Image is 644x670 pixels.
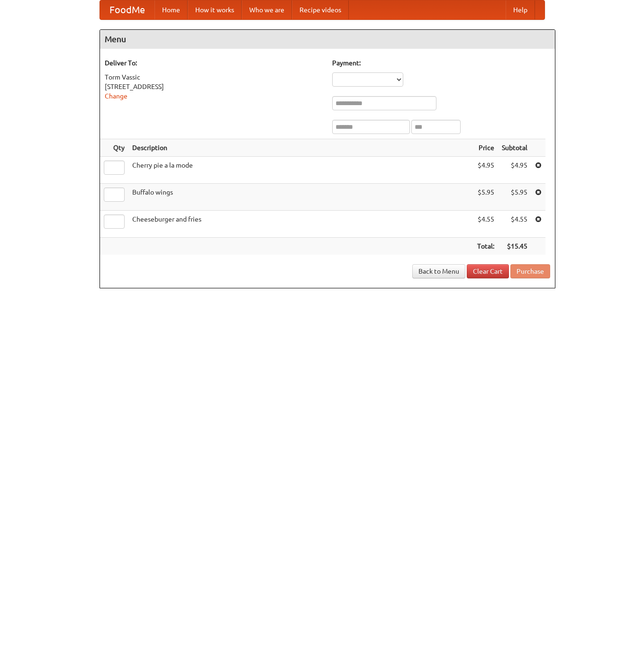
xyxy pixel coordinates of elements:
[105,58,323,68] h5: Deliver To:
[332,58,550,68] h5: Payment:
[100,30,555,49] h4: Menu
[128,184,473,211] td: Buffalo wings
[467,264,509,278] a: Clear Cart
[105,82,323,91] div: [STREET_ADDRESS]
[100,0,154,19] a: FoodMe
[105,92,127,100] a: Change
[473,139,498,157] th: Price
[105,72,323,82] div: Torm Vassic
[100,139,128,157] th: Qty
[473,184,498,211] td: $5.95
[128,139,473,157] th: Description
[473,238,498,255] th: Total:
[154,0,188,19] a: Home
[498,157,531,184] td: $4.95
[292,0,349,19] a: Recipe videos
[473,211,498,238] td: $4.55
[498,211,531,238] td: $4.55
[498,139,531,157] th: Subtotal
[128,211,473,238] td: Cheeseburger and fries
[498,184,531,211] td: $5.95
[510,264,550,278] button: Purchase
[412,264,465,278] a: Back to Menu
[188,0,242,19] a: How it works
[506,0,535,19] a: Help
[498,238,531,255] th: $15.45
[128,157,473,184] td: Cherry pie a la mode
[242,0,292,19] a: Who we are
[473,157,498,184] td: $4.95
